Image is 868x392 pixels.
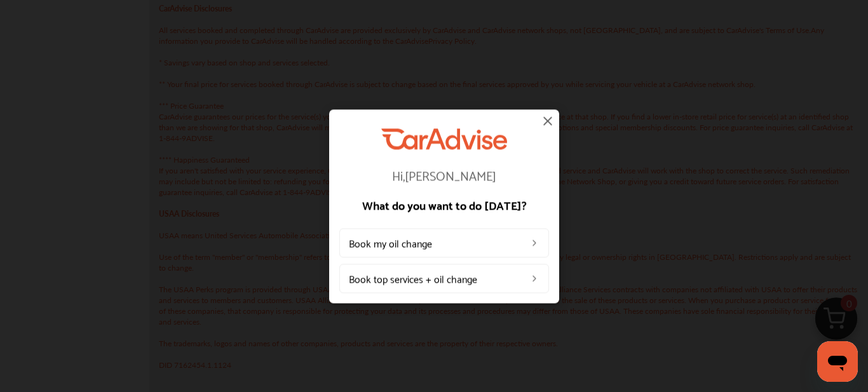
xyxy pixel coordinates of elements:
a: Book top services + oil change [339,264,549,293]
img: close-icon.a004319c.svg [540,113,555,128]
a: Book my oil change [339,228,549,257]
img: left_arrow_icon.0f472efe.svg [529,273,539,283]
img: left_arrow_icon.0f472efe.svg [529,238,539,248]
img: CarAdvise Logo [381,128,507,149]
p: Hi, [PERSON_NAME] [339,168,549,181]
iframe: Button to launch messaging window [817,341,858,382]
p: What do you want to do [DATE]? [339,199,549,210]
